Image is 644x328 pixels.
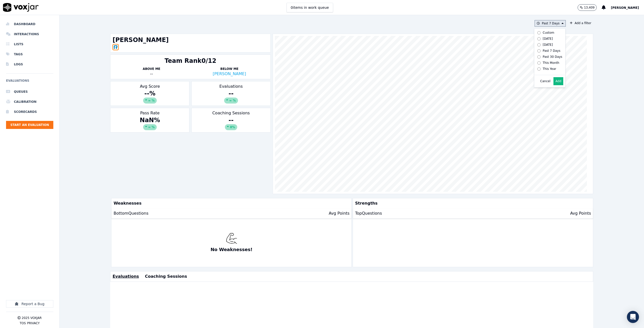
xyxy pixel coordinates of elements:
div: Team Rank 0/12 [165,57,216,65]
div: Avg Score [110,81,189,106]
a: Calibration [6,97,53,107]
input: Past 7 Days [537,49,541,53]
div: -- [194,116,268,130]
a: Scorecards [6,107,53,117]
p: Avg Points [570,210,591,216]
input: [DATE] [537,37,541,40]
button: Evaluations [112,273,139,279]
button: Report a Bug [6,300,53,308]
a: Logs [6,59,53,69]
input: Past 30 Days [537,55,541,59]
div: [DATE] [543,43,553,47]
span: [PERSON_NAME] [611,6,639,10]
img: voxjar logo [3,3,39,12]
a: [PERSON_NAME] [213,71,246,76]
p: Weaknesses [111,198,349,208]
p: Strengths [353,198,591,208]
div: -- [194,89,268,104]
input: This Year [537,67,541,71]
a: Lists [6,39,53,49]
div: Coaching Sessions [191,108,271,132]
button: Add [553,77,563,85]
p: 2025 Voxjar [22,316,42,320]
a: Interactions [6,29,53,39]
p: No Weaknesses! [211,246,253,253]
input: This Month [537,61,541,65]
button: Past 7 Days Custom [DATE] [DATE] Past 7 Days Past 30 Days This Month This Year Cancel Add [535,20,566,27]
h1: [PERSON_NAME] [112,36,268,44]
p: Below Me [190,67,268,71]
button: Start an Evaluation [6,121,53,129]
div: Past 30 Days [543,55,562,59]
h6: Evaluations [6,78,53,87]
div: Evaluations [191,81,271,106]
a: Dashboard [6,19,53,29]
div: Past 7 Days [543,49,560,53]
div: Custom [543,31,554,35]
button: Coaching Sessions [145,273,187,279]
img: muscle [226,233,237,244]
button: 13,409 [578,4,602,11]
button: Add a filter [568,20,593,26]
div: -- [112,71,190,77]
div: This Month [543,61,559,65]
div: NaN % [112,116,187,130]
button: [PERSON_NAME] [611,5,644,11]
div: Open Intercom Messenger [627,311,639,323]
button: Privacy [27,321,40,325]
input: [DATE] [537,43,541,46]
button: 13,409 [578,4,597,11]
div: Pass Rate [110,108,189,132]
div: ∞ % [143,98,157,104]
a: Tags [6,49,53,59]
div: 0% [225,124,237,130]
img: RINGCENTRAL_OFFICE_icon [112,44,119,50]
p: 13,409 [584,6,594,10]
p: Avg Points [329,210,350,216]
button: Cancel [540,79,550,83]
div: ∞ % [143,124,157,130]
div: [DATE] [543,37,553,41]
input: Custom [537,31,541,34]
div: ∞ % [224,98,238,104]
p: Above Me [112,67,190,71]
button: 0items in work queue [287,3,333,12]
div: This Year [543,67,556,71]
a: Queues [6,87,53,97]
button: TOS [20,321,26,325]
div: -- % [112,89,187,104]
p: Bottom Questions [113,210,148,216]
p: Top Questions [355,210,382,216]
